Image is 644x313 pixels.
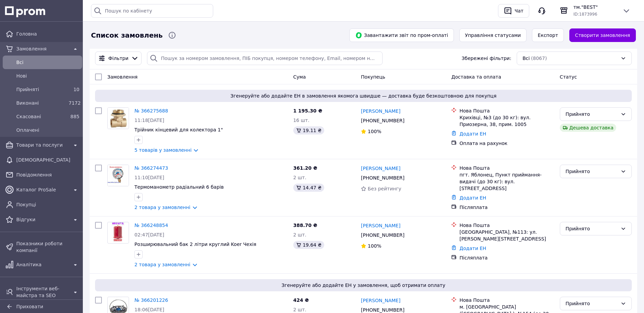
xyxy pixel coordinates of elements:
span: 424 ₴ [293,297,309,303]
span: 100% [368,129,381,134]
button: Експорт [532,28,564,42]
div: [PHONE_NUMBER] [360,116,406,125]
a: 5 товарів у замовленні [134,147,191,153]
div: [GEOGRAPHIC_DATA], №113: ул. [PERSON_NAME][STREET_ADDRESS] [459,229,554,242]
span: Згенеруйте або додайте ЕН в замовлення якомога швидше — доставка буде безкоштовною для покупця [98,92,629,99]
a: № 366275688 [134,108,168,113]
input: Пошук по кабінету [91,4,213,18]
span: Покупець [361,74,385,80]
a: Створити замовлення [569,28,636,42]
a: № 366201226 [134,297,168,303]
span: 388.70 ₴ [293,223,317,228]
div: Нова Пошта [459,297,554,304]
img: Фото товару [108,108,129,129]
a: 2 товара у замовленні [134,262,190,267]
span: Замовлення [107,74,137,80]
span: Прийняті [16,86,66,93]
a: [PERSON_NAME] [361,297,400,304]
div: Дешева доставка [560,124,616,132]
span: Оплачені [16,127,79,133]
span: 11:10[DATE] [134,175,164,180]
a: Розширювальний бак 2 літри круглий Koer Чехія [134,242,256,247]
a: № 366274473 [134,165,168,171]
input: Пошук за номером замовлення, ПІБ покупця, номером телефону, Email, номером накладної [147,51,383,65]
span: ID: 1873996 [573,12,597,17]
span: Нові [16,72,79,79]
span: Всі [522,55,530,62]
span: Головна [16,30,79,37]
span: Показники роботи компанії [16,240,79,254]
span: Замовлення [16,45,69,52]
span: Повідомлення [16,171,79,178]
div: Прийнято [566,168,618,175]
a: 2 товара у замовленні [134,205,190,210]
button: Завантажити звіт по пром-оплаті [349,28,454,42]
a: [PERSON_NAME] [361,222,400,229]
span: Статус [560,74,577,80]
a: Фото товару [107,222,129,244]
span: 2 шт. [293,307,307,312]
span: Скасовані [16,113,66,120]
span: 7172 [69,100,81,106]
span: 16 шт. [293,118,310,123]
span: 02:47[DATE] [134,232,164,237]
span: (8067) [531,56,547,61]
div: пгт. Яблонец, Пункт приймання-видачі (до 30 кг): вул. [STREET_ADDRESS] [459,171,554,192]
button: Управління статусами [459,28,527,42]
div: 19.64 ₴ [293,241,324,249]
div: Післяплата [459,204,554,211]
span: 885 [70,114,79,119]
a: Фото товару [107,107,129,129]
span: Покупці [16,201,79,208]
span: Збережені фільтри: [462,55,511,62]
div: Нова Пошта [459,107,554,114]
span: 11:18[DATE] [134,118,164,123]
a: [PERSON_NAME] [361,165,400,172]
div: [PHONE_NUMBER] [360,230,406,240]
a: [PERSON_NAME] [361,108,400,114]
span: тм."BEST" [573,4,617,11]
span: 100% [368,243,381,249]
span: Інструменти веб-майстра та SEO [16,285,69,299]
span: 361.20 ₴ [293,165,317,171]
span: Без рейтингу [368,186,401,191]
div: Нова Пошта [459,222,554,229]
span: Список замовлень [91,30,163,40]
div: Крихівці, №3 (до 30 кг): вул. Приозерна, 38, прим. 1005 [459,114,554,128]
span: Товари та послуги [16,142,69,148]
span: 2 шт. [293,232,307,237]
a: № 366248854 [134,223,168,228]
div: 19.11 ₴ [293,126,324,134]
a: Додати ЕН [459,131,486,137]
div: Прийнято [566,300,618,307]
span: 18:06[DATE] [134,307,164,312]
div: Оплата на рахунок [459,140,554,147]
div: Нова Пошта [459,165,554,171]
img: Фото товару [108,165,129,186]
span: 2 шт. [293,175,307,180]
div: Прийнято [566,225,618,232]
div: Післяплата [459,254,554,261]
span: Виконані [16,100,66,106]
img: Фото товару [109,222,127,243]
div: Прийнято [566,110,618,118]
span: Всi [16,59,79,66]
span: Відгуки [16,216,69,223]
span: 10 [73,87,79,92]
span: [DEMOGRAPHIC_DATA] [16,156,79,163]
a: Термоманометр радіальний 6 барів [134,184,224,190]
a: Додати ЕН [459,246,486,251]
span: Cума [293,74,306,80]
span: Каталог ProSale [16,186,69,193]
a: Трійник кінцевий для колектора 1" [134,127,223,132]
span: Приховати [16,304,43,309]
span: Згенеруйте або додайте ЕН у замовлення, щоб отримати оплату [98,282,629,289]
a: Додати ЕН [459,195,486,201]
button: Чат [498,4,529,18]
span: Аналітика [16,261,69,268]
span: 1 195.30 ₴ [293,108,323,113]
div: [PHONE_NUMBER] [360,173,406,183]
